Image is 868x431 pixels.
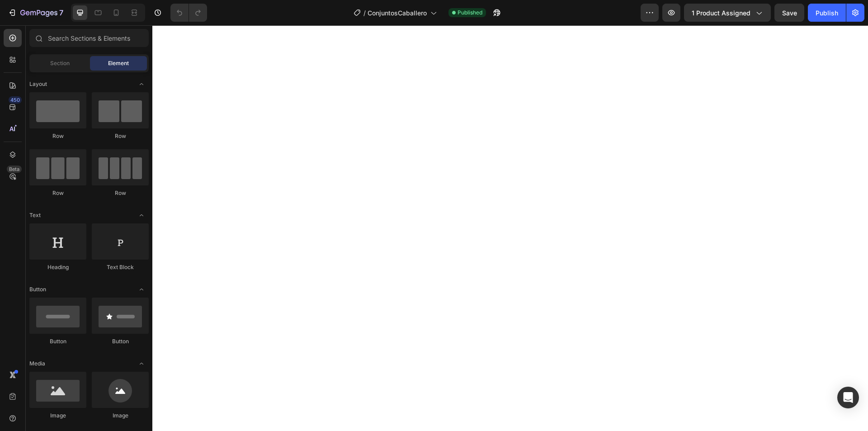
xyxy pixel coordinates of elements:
[92,412,149,420] div: Image
[782,9,797,17] span: Save
[7,166,22,173] div: Beta
[774,4,804,22] button: Save
[684,4,771,22] button: 1 product assigned
[29,360,45,368] span: Media
[92,189,149,197] div: Row
[29,412,86,420] div: Image
[692,8,750,18] span: 1 product assigned
[816,8,838,18] div: Publish
[368,8,427,18] span: ConjuntosCaballero
[29,337,86,346] div: Button
[29,211,41,219] span: Text
[134,77,149,91] span: Toggle open
[170,4,207,22] div: Undo/Redo
[50,59,70,67] span: Section
[134,282,149,297] span: Toggle open
[59,7,63,18] p: 7
[4,4,67,22] button: 7
[363,8,366,18] span: /
[92,263,149,271] div: Text Block
[29,29,149,47] input: Search Sections & Elements
[92,132,149,140] div: Row
[29,189,86,197] div: Row
[134,356,149,371] span: Toggle open
[92,337,149,346] div: Button
[108,59,129,67] span: Element
[134,208,149,223] span: Toggle open
[152,25,868,431] iframe: Design area
[29,80,47,88] span: Layout
[808,4,846,22] button: Publish
[9,96,22,104] div: 450
[458,9,482,17] span: Published
[837,387,859,408] div: Open Intercom Messenger
[29,263,86,271] div: Heading
[29,285,46,294] span: Button
[29,132,86,140] div: Row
